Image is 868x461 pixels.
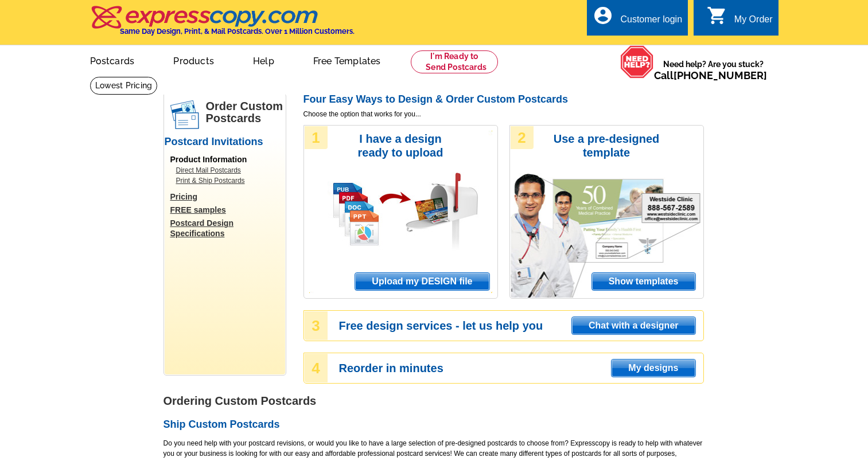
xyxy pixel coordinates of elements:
[164,394,317,407] strong: Ordering Custom Postcards
[548,132,665,159] h3: Use a pre-designed template
[176,175,279,186] a: Print & Ship Postcards
[339,321,703,331] h3: Free design services - let us help you
[511,126,534,149] div: 2
[303,109,704,119] span: Choose the option that works for you...
[170,100,199,129] img: postcards.png
[176,165,279,175] a: Direct Mail Postcards
[305,126,328,149] div: 1
[120,27,355,36] h4: Same Day Design, Print, & Mail Postcards. Over 1 Million Customers.
[165,136,285,149] h2: Postcard Invitations
[90,14,355,36] a: Same Day Design, Print, & Mail Postcards. Over 1 Million Customers.
[155,46,232,73] a: Products
[355,273,489,290] span: Upload my DESIGN file
[674,69,767,81] a: [PHONE_NUMBER]
[734,14,773,30] div: My Order
[592,273,695,290] span: Show templates
[707,5,727,26] i: shopping_cart
[305,354,328,382] div: 4
[572,317,695,334] span: Chat with a designer
[170,192,285,202] a: Pricing
[206,100,285,124] h1: Order Custom Postcards
[170,205,285,215] a: FREE samples
[295,46,399,73] a: Free Templates
[72,46,153,73] a: Postcards
[593,13,682,27] a: account_circle Customer login
[355,272,489,291] a: Upload my DESIGN file
[620,45,654,79] img: help
[593,5,613,26] i: account_circle
[339,363,703,373] h3: Reorder in minutes
[707,13,773,27] a: shopping_cart My Order
[611,359,695,377] a: My designs
[305,311,328,340] div: 3
[620,14,682,30] div: Customer login
[612,360,695,377] span: My designs
[164,419,704,431] h2: Ship Custom Postcards
[654,69,767,81] span: Call
[170,218,285,239] a: Postcard Design Specifications
[342,132,460,159] h3: I have a design ready to upload
[235,46,293,73] a: Help
[571,317,695,335] a: Chat with a designer
[170,155,247,164] span: Product Information
[303,93,704,106] h2: Four Easy Ways to Design & Order Custom Postcards
[591,272,696,291] a: Show templates
[654,58,773,81] span: Need help? Are you stuck?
